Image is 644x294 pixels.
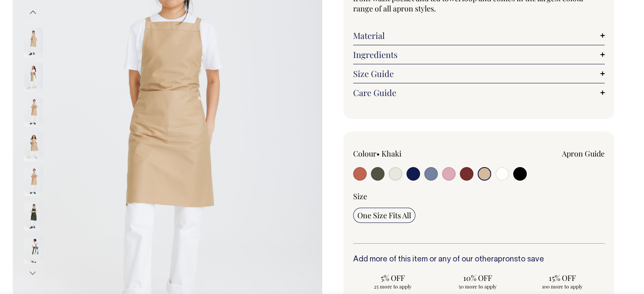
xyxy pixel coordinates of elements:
span: One Size Fits All [357,210,411,220]
a: Apron Guide [562,148,605,159]
span: 5% OFF [357,273,428,283]
input: One Size Fits All [353,208,415,223]
span: 50 more to apply [442,283,513,290]
a: Care Guide [353,88,605,98]
a: Ingredients [353,49,605,60]
img: khaki [24,132,43,161]
span: 10% OFF [442,273,513,283]
h6: Add more of this item or any of our other to save [353,256,605,264]
button: Next [27,264,39,283]
span: 25 more to apply [357,283,428,290]
a: aprons [494,256,518,263]
span: 15% OFF [527,273,598,283]
input: 5% OFF 25 more to apply [353,270,433,292]
button: Previous [27,3,39,22]
img: khaki [24,62,43,92]
input: 10% OFF 50 more to apply [438,270,517,292]
a: Material [353,30,605,41]
img: khaki [24,97,43,126]
img: olive [24,236,43,265]
img: khaki [24,27,43,57]
input: 15% OFF 100 more to apply [522,270,602,292]
div: Colour [353,148,454,159]
span: 100 more to apply [527,283,598,290]
div: Size [353,191,605,201]
img: olive [24,201,43,231]
span: • [376,148,380,159]
label: Khaki [381,148,401,159]
a: Size Guide [353,69,605,79]
img: khaki [24,166,43,196]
